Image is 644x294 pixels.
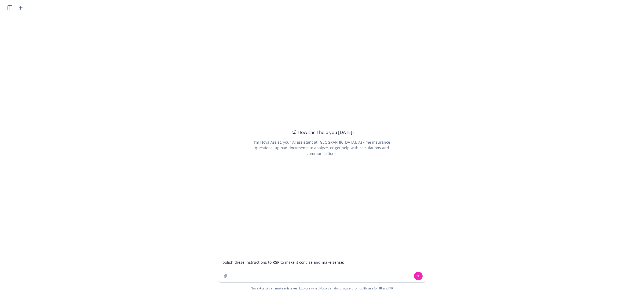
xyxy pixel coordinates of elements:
textarea: polish these instructions to RSP to make it concise and make sense: [219,257,425,282]
a: TR [389,286,393,291]
a: BI [379,286,382,291]
div: I'm Nova Assist, your AI assistant at [GEOGRAPHIC_DATA]. Ask me insurance questions, upload docum... [246,139,397,156]
span: Nova Assist can make mistakes. Explore what Nova can do: Browse prompt library for and [2,283,642,294]
div: How can I help you [DATE]? [290,129,354,136]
